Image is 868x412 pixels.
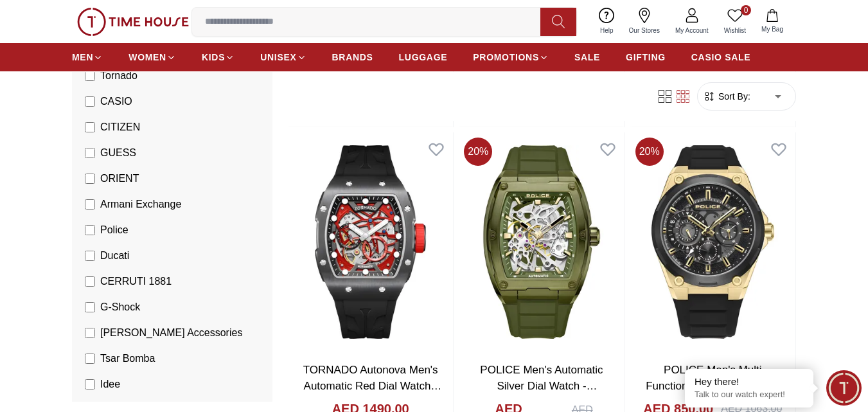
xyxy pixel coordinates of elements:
[100,120,140,135] span: CITIZEN
[202,46,235,69] a: KIDS
[100,351,155,366] span: Tsar Bomba
[85,379,95,390] input: Idee
[85,276,95,287] input: CERRUTI 1881
[128,51,166,64] span: WOMEN
[100,68,137,84] span: Tornado
[100,222,128,238] span: Police
[85,122,95,132] input: CITIZEN
[100,377,120,392] span: Idee
[202,51,225,64] span: KIDS
[719,26,751,35] span: Wishlist
[703,90,750,103] button: Sort By:
[100,171,139,186] span: ORIENT
[691,46,751,69] a: CASIO SALE
[288,132,453,351] img: TORNADO Autonova Men's Automatic Red Dial Watch - T24302-XSBB
[716,5,754,38] a: 0Wishlist
[85,71,95,81] input: Tornado
[695,375,804,388] div: Hey there!
[332,46,373,69] a: BRANDS
[85,148,95,158] input: GUESS
[464,138,492,166] span: 20 %
[574,51,600,64] span: SALE
[621,5,668,38] a: Our Stores
[260,51,296,64] span: UNISEX
[646,364,784,409] a: POLICE Men's Multi Function Black Dial Watch - PEWJQ2203241
[85,96,95,107] input: CASIO
[72,46,103,69] a: MEN
[85,302,95,312] input: G-Shock
[459,132,624,351] img: POLICE Men's Automatic Silver Dial Watch - PEWJR0005906
[77,8,189,36] img: ...
[332,51,373,64] span: BRANDS
[473,46,549,69] a: PROMOTIONS
[85,354,95,364] input: Tsar Bomba
[754,6,791,37] button: My Bag
[399,51,448,64] span: LUGGAGE
[691,51,751,64] span: CASIO SALE
[85,174,95,184] input: ORIENT
[670,26,714,35] span: My Account
[473,51,539,64] span: PROMOTIONS
[72,51,93,64] span: MEN
[260,46,306,69] a: UNISEX
[100,94,132,109] span: CASIO
[399,46,448,69] a: LUGGAGE
[100,145,136,161] span: GUESS
[756,24,788,34] span: My Bag
[574,46,600,69] a: SALE
[85,328,95,338] input: [PERSON_NAME] Accessories
[626,46,666,69] a: GIFTING
[100,274,172,289] span: CERRUTI 1881
[624,26,665,35] span: Our Stores
[595,26,619,35] span: Help
[716,90,750,103] span: Sort By:
[826,370,862,406] div: Chat Widget
[741,5,751,15] span: 0
[85,199,95,210] input: Armani Exchange
[630,132,795,351] img: POLICE Men's Multi Function Black Dial Watch - PEWJQ2203241
[100,248,129,264] span: Ducati
[592,5,621,38] a: Help
[85,225,95,235] input: Police
[695,390,804,400] p: Talk to our watch expert!
[100,325,242,341] span: [PERSON_NAME] Accessories
[100,300,140,315] span: G-Shock
[626,51,666,64] span: GIFTING
[128,46,176,69] a: WOMEN
[85,251,95,261] input: Ducati
[100,197,181,212] span: Armani Exchange
[480,364,603,409] a: POLICE Men's Automatic Silver Dial Watch - PEWJR0005906
[303,364,442,409] a: TORNADO Autonova Men's Automatic Red Dial Watch - T24302-XSBB
[635,138,664,166] span: 20 %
